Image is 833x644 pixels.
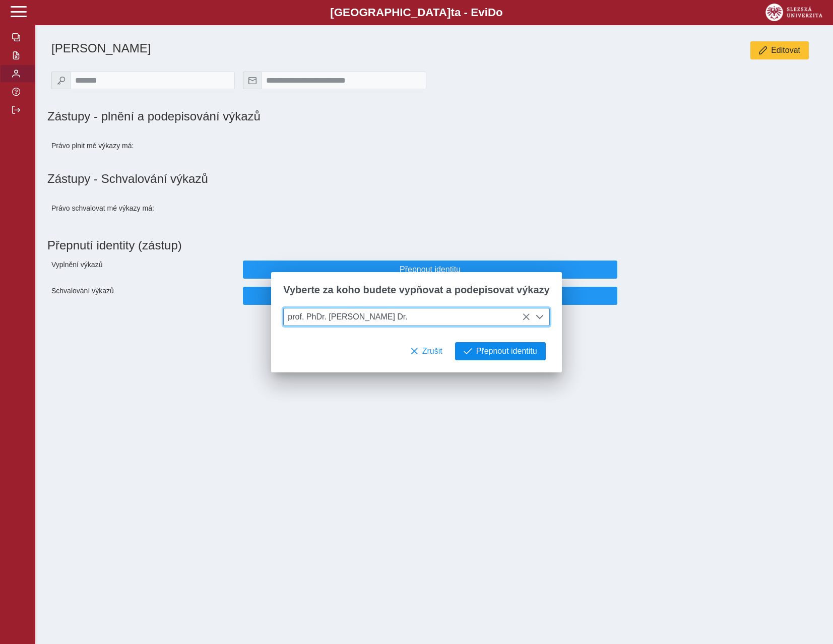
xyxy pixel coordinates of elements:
[47,194,239,222] div: Právo schvalovat mé výkazy má:
[47,256,239,283] div: Vyplnění výkazů
[47,283,239,309] div: Schvalování výkazů
[47,109,554,123] h1: Zástupy - plnění a podepisování výkazů
[251,291,609,300] span: Přepnout identitu
[451,6,454,19] span: t
[251,265,609,274] span: Přepnout identitu
[243,261,618,279] button: Přepnout identitu
[496,6,503,19] span: o
[243,287,618,305] button: Přepnout identitu
[765,4,822,21] img: logo_web_su.png
[771,46,800,55] span: Editovat
[455,342,546,360] button: Přepnout identitu
[51,41,554,55] h1: [PERSON_NAME]
[283,284,549,296] span: Vyberte za koho budete vypňovat a podepisovat výkazy
[47,132,239,160] div: Právo plnit mé výkazy má:
[47,172,821,186] h1: Zástupy - Schvalování výkazů
[284,308,530,326] span: prof. PhDr. [PERSON_NAME] Dr.
[402,342,451,360] button: Zrušit
[488,6,496,19] span: D
[30,6,803,19] b: [GEOGRAPHIC_DATA] a - Evi
[750,41,809,59] button: Editovat
[476,347,537,356] span: Přepnout identitu
[422,347,442,356] span: Zrušit
[47,234,813,256] h1: Přepnutí identity (zástup)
